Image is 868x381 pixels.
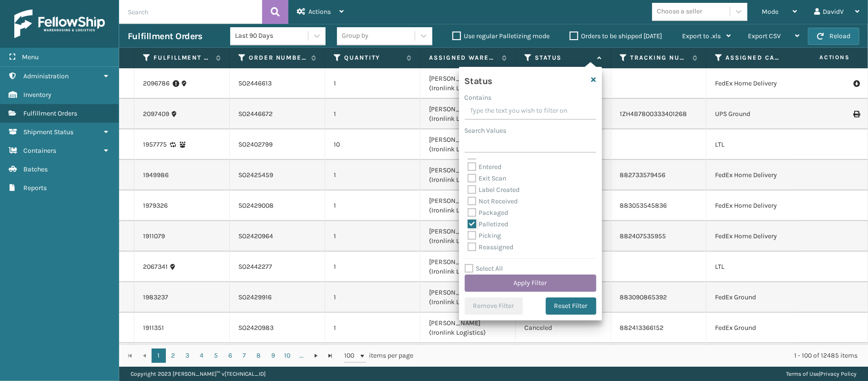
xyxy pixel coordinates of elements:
button: Reload [808,28,859,45]
td: 1 [325,68,420,99]
td: SO2442417 [230,343,325,374]
span: Export to .xls [682,32,721,40]
label: Exit Scan [468,174,507,182]
a: 1ZH4B7800333401268 [620,110,687,118]
label: Order Number [249,53,306,62]
td: 1 [325,190,420,221]
span: Inventory [23,91,51,99]
td: 1 [325,252,420,282]
a: 883053545836 [620,201,667,210]
a: 1 [152,349,166,363]
td: LTL [706,252,802,282]
td: FedEx Home Delivery [706,221,802,252]
a: 2096786 [143,79,170,88]
label: Entered [468,163,502,171]
label: Reassigned [468,243,514,251]
td: [PERSON_NAME] (Ironlink Logistics) [420,313,516,343]
label: Contains [465,93,492,103]
label: Assigned Carrier Service [725,53,783,62]
label: Quantity [344,53,402,62]
td: [PERSON_NAME] (Ironlink Logistics) [420,160,516,190]
td: Canceled [516,343,611,374]
label: Not Received [468,197,518,205]
label: Search Values [465,126,507,136]
a: 1911079 [143,232,165,241]
td: [PERSON_NAME] (Ironlink Logistics) [420,343,516,374]
span: Export CSV [748,32,781,40]
span: Mode [762,8,778,16]
a: 1979326 [143,201,168,211]
span: Menu [22,53,39,61]
a: 2097409 [143,109,169,119]
td: FedEx Ground [706,282,802,313]
label: Label Created [468,186,520,194]
a: 10 [280,349,295,363]
span: Go to the last page [327,352,334,360]
div: Choose a seller [657,7,702,17]
td: LTL [706,129,802,160]
label: Use regular Palletizing mode [452,32,550,40]
td: [PERSON_NAME] (Ironlink Logistics) [420,68,516,99]
td: FedEx Ground [706,313,802,343]
td: LTL [706,343,802,374]
td: FedEx Home Delivery [706,68,802,99]
a: 882413366152 [620,324,664,332]
i: Pull Label [853,79,859,88]
a: Go to the last page [323,349,337,363]
span: Go to the next page [312,352,320,360]
span: Actions [308,8,331,16]
button: Reset Filter [546,297,596,315]
a: 1949986 [143,170,169,180]
a: 1911351 [143,323,164,333]
a: 883090865392 [620,293,667,301]
label: Palletized [468,220,509,228]
span: 100 [344,351,358,360]
td: [PERSON_NAME] (Ironlink Logistics) [420,221,516,252]
a: Terms of Use [786,370,819,377]
a: 882733579456 [620,171,665,179]
span: Containers [23,147,56,155]
label: Select All [465,265,503,273]
td: [PERSON_NAME] (Ironlink Logistics) [420,282,516,313]
td: 1 [325,160,420,190]
a: 3 [180,349,194,363]
td: SO2429916 [230,282,325,313]
td: SO2442277 [230,252,325,282]
span: Reports [23,184,47,192]
span: Administration [23,72,69,80]
a: 8 [252,349,266,363]
td: 1 [325,313,420,343]
td: 10 [325,129,420,160]
td: SO2429008 [230,190,325,221]
a: 882407535955 [620,232,666,240]
span: Batches [23,165,48,173]
td: [PERSON_NAME] (Ironlink Logistics) [420,129,516,160]
h3: Fulfillment Orders [128,31,202,42]
p: Copyright 2023 [PERSON_NAME]™ v [TECHNICAL_ID] [131,367,266,381]
label: Fulfillment Order Id [153,53,211,62]
a: 2 [166,349,180,363]
i: Print Label [853,111,859,117]
a: 9 [266,349,280,363]
td: SO2402799 [230,129,325,160]
td: SO2425459 [230,160,325,190]
a: Privacy Policy [820,370,857,377]
a: 1957775 [143,140,167,149]
div: Last 90 Days [235,31,309,41]
td: 1 [325,343,420,374]
div: Group by [342,31,368,41]
td: SO2420983 [230,313,325,343]
label: Picking [468,232,501,240]
label: Orders to be shipped [DATE] [570,32,662,40]
label: Status [535,53,592,62]
td: SO2446672 [230,99,325,129]
td: Canceled [516,313,611,343]
button: Apply Filter [465,275,596,292]
a: 4 [194,349,209,363]
td: FedEx Home Delivery [706,160,802,190]
a: 5 [209,349,223,363]
a: 1983237 [143,293,168,302]
a: 2067341 [143,262,168,272]
div: | [786,367,857,381]
span: Fulfillment Orders [23,109,77,117]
